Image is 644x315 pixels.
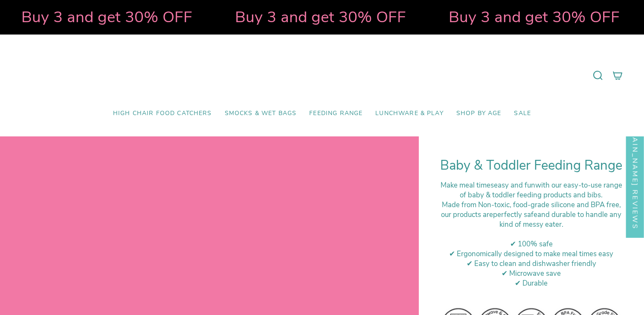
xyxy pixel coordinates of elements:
a: High Chair Food Catchers [107,104,218,124]
a: Shop by Age [450,104,508,124]
div: ✔ Ergonomically designed to make meal times easy [440,249,623,259]
strong: easy and fun [494,180,535,190]
strong: Buy 3 and get 30% OFF [449,6,620,28]
div: Click to open Judge.me floating reviews tab [626,95,644,237]
div: Make meal times with our easy-to-use range of baby & toddler feeding products and bibs. [440,180,623,200]
a: Mumma’s Little Helpers [249,47,396,104]
span: ✔ Microwave save [502,269,561,278]
span: Shop by Age [456,110,502,117]
span: High Chair Food Catchers [113,110,212,117]
div: M [440,200,623,229]
strong: perfectly safe [493,210,537,220]
span: Smocks & Wet Bags [225,110,297,117]
strong: Buy 3 and get 30% OFF [235,6,406,28]
div: ✔ Easy to clean and dishwasher friendly [440,259,623,269]
a: SALE [508,104,537,124]
span: Feeding Range [309,110,363,117]
div: ✔ Durable [440,278,623,288]
a: Smocks & Wet Bags [218,104,303,124]
div: ✔ 100% safe [440,239,623,249]
strong: Buy 3 and get 30% OFF [21,6,192,28]
span: SALE [514,110,531,117]
span: Lunchware & Play [375,110,443,117]
span: ade from Non-toxic, food-grade silicone and BPA free, our products are and durable to handle any ... [441,200,621,229]
a: Lunchware & Play [369,104,450,124]
h1: Baby & Toddler Feeding Range [440,158,623,173]
a: Feeding Range [303,104,369,124]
